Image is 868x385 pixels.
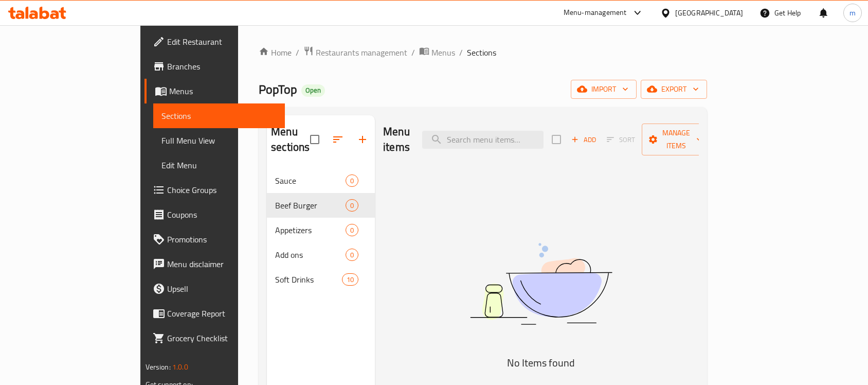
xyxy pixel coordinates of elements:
span: Appetizers [275,224,346,236]
span: Edit Menu [161,159,277,171]
input: search [422,131,544,149]
div: items [342,273,358,286]
div: [GEOGRAPHIC_DATA] [675,7,743,19]
span: Coverage Report [167,307,277,320]
span: Sort items [600,132,642,148]
span: Select all sections [304,129,325,150]
div: Beef Burger0 [267,193,375,218]
li: / [411,46,415,59]
div: Menu-management [564,7,627,19]
div: Add ons0 [267,242,375,267]
span: Add [570,134,598,146]
span: 0 [346,225,358,235]
button: Add section [350,127,375,152]
span: Grocery Checklist [167,332,277,344]
a: Full Menu View [153,128,285,153]
div: items [346,199,358,212]
a: Promotions [144,227,285,252]
button: import [571,80,637,99]
button: export [641,80,707,99]
a: Menus [419,46,455,59]
a: Coupons [144,202,285,227]
span: Full Menu View [161,134,277,147]
a: Edit Menu [153,153,285,178]
span: Coupons [167,208,277,221]
span: Choice Groups [167,184,277,196]
span: Promotions [167,233,277,246]
span: 0 [346,176,358,186]
span: Version: [146,360,171,374]
span: Sections [161,110,277,122]
span: Upsell [167,283,277,295]
a: Coverage Report [144,301,285,326]
div: Soft Drinks10 [267,267,375,292]
a: Branches [144,54,285,79]
h2: Menu sections [271,124,310,155]
span: 1.0.0 [172,360,188,374]
span: 0 [346,201,358,211]
div: Appetizers0 [267,218,375,242]
span: Sections [467,46,496,59]
span: export [649,83,699,96]
a: Edit Restaurant [144,29,285,54]
li: / [459,46,463,59]
div: items [346,174,358,187]
a: Menus [144,79,285,103]
span: 0 [346,250,358,260]
span: Open [301,86,325,95]
span: Menu disclaimer [167,258,277,270]
span: Sauce [275,174,346,187]
span: Manage items [650,127,702,152]
button: Manage items [642,124,711,155]
span: Restaurants management [316,46,407,59]
a: Grocery Checklist [144,326,285,351]
div: Sauce0 [267,168,375,193]
a: Sections [153,103,285,128]
span: import [579,83,628,96]
li: / [296,46,299,59]
span: Add ons [275,249,346,261]
span: Soft Drinks [275,273,342,286]
span: Sort sections [325,127,350,152]
a: Menu disclaimer [144,252,285,276]
span: 10 [342,275,358,285]
span: m [849,7,856,19]
div: items [346,224,358,236]
a: Upsell [144,276,285,301]
nav: Menu sections [267,164,375,296]
h2: Menu items [383,124,410,155]
h5: No Items found [412,355,670,371]
span: Edit Restaurant [167,36,277,48]
nav: breadcrumb [259,46,707,59]
span: Beef Burger [275,199,346,212]
span: Menus [169,85,277,97]
img: dish.svg [412,216,670,352]
button: Add [567,132,600,148]
span: Menus [431,46,455,59]
div: Open [301,84,325,97]
span: Add item [567,132,600,148]
a: Restaurants management [303,46,407,59]
span: Branches [167,60,277,73]
div: items [346,249,358,261]
a: Choice Groups [144,178,285,202]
